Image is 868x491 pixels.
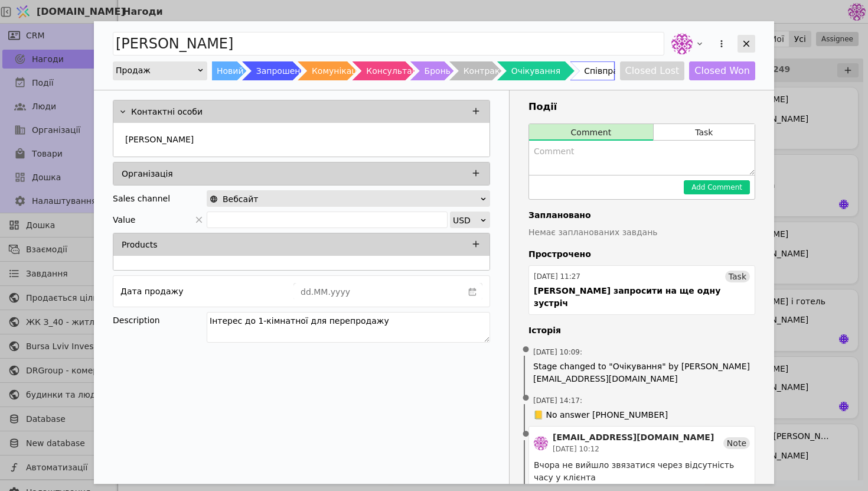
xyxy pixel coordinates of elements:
img: de [534,436,548,450]
span: • [520,420,532,450]
span: 📒 No answer [PHONE_NUMBER] [533,409,668,421]
div: Новий [217,61,244,80]
div: Дата продажу [120,283,183,300]
p: Немає запланованих завдань [528,226,755,239]
svg: calender simple [468,288,477,296]
span: Stage changed to "Очікування" by [PERSON_NAME][EMAIL_ADDRESS][DOMAIN_NAME] [533,360,750,385]
span: [DATE] 14:17 : [533,395,582,406]
div: [DATE] 11:27 [534,271,580,282]
h3: Події [528,100,755,114]
div: Запрошення [256,61,311,80]
div: Sales channel [113,190,170,207]
div: Контракт [464,61,505,80]
div: Note [723,437,750,449]
div: [DATE] 10:12 [553,444,714,454]
div: Співпраця [584,61,629,80]
button: Add Comment [684,180,750,194]
div: Очікування [511,61,560,80]
span: [DATE] 10:09 : [533,347,582,357]
p: Products [122,239,157,251]
p: Контактні особи [131,106,203,118]
h4: Прострочено [528,248,755,261]
span: Value [113,212,135,228]
button: Task [654,124,755,141]
div: Add Opportunity [94,21,774,484]
div: Консультація [366,61,425,80]
div: [EMAIL_ADDRESS][DOMAIN_NAME] [553,431,714,444]
div: Продаж [116,62,197,79]
div: USD [453,212,479,229]
button: Closed Lost [620,61,685,80]
input: dd.MM.yyyy [294,284,463,300]
h4: Заплановано [528,209,755,222]
div: Description [113,312,207,329]
textarea: Інтерес до 1-кімнатної для перепродажу [207,312,490,343]
div: [PERSON_NAME] запросити на ще одну зустріч [534,285,750,310]
span: Вебсайт [223,191,258,207]
button: Comment [529,124,653,141]
div: Task [725,271,750,282]
div: Бронь [425,61,451,80]
p: Організація [122,168,173,180]
div: Комунікація [312,61,364,80]
button: Closed Won [689,61,755,80]
span: • [520,335,532,365]
h4: Історія [528,324,755,337]
p: [PERSON_NAME] [125,134,194,146]
span: • [520,383,532,414]
div: Вчора не вийшло звязатися через відсутність часу у клієнта [534,459,750,484]
img: de [671,33,693,54]
img: online-store.svg [210,195,218,203]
